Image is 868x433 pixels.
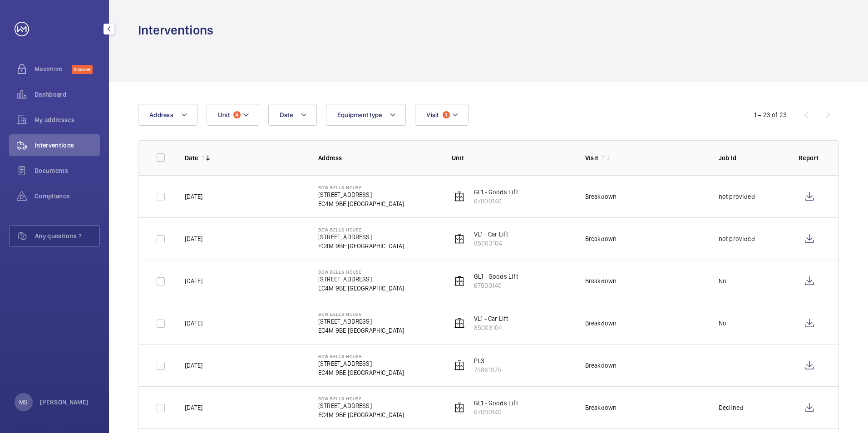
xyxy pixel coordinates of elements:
p: Bow Bells House [318,185,404,190]
img: elevator.svg [454,191,465,202]
p: [DATE] [185,319,202,328]
span: 4 [233,111,241,118]
button: Equipment type [326,104,406,126]
p: GL1 - Goods Lift [474,399,518,408]
span: Discover [72,65,93,74]
p: [DATE] [185,234,202,243]
p: Bow Bells House [318,354,404,359]
span: Visit [426,111,439,118]
p: EC4M 9BE [GEOGRAPHIC_DATA] [318,368,404,377]
p: 67000140 [474,197,518,206]
div: 1 – 23 of 23 [754,110,787,119]
span: Compliance [35,192,100,201]
span: Any questions ? [35,231,99,241]
p: [PERSON_NAME] [40,398,89,407]
p: [STREET_ADDRESS] [318,359,404,368]
p: [DATE] [185,361,202,370]
img: elevator.svg [454,360,465,371]
p: [STREET_ADDRESS] [318,232,404,241]
p: EC4M 9BE [GEOGRAPHIC_DATA] [318,326,404,335]
p: [STREET_ADDRESS] [318,317,404,326]
p: VL1 - Car Lift [474,230,508,239]
p: [STREET_ADDRESS] [318,190,404,199]
span: Dashboard [35,90,100,99]
img: elevator.svg [454,233,465,244]
p: Report [799,153,820,162]
span: 1 [443,111,450,118]
p: 85003104 [474,323,508,332]
p: [DATE] [185,403,202,412]
div: Breakdown [585,319,617,328]
p: not provided [719,234,755,243]
img: elevator.svg [454,402,465,413]
p: EC4M 9BE [GEOGRAPHIC_DATA] [318,284,404,293]
button: Address [138,104,197,126]
p: 75861075 [474,365,501,374]
span: Maximize [35,64,72,74]
p: Bow Bells House [318,227,404,232]
div: Breakdown [585,192,617,201]
span: Interventions [35,141,100,150]
p: GL1 - Goods Lift [474,272,518,281]
button: Unit4 [207,104,259,126]
h1: Interventions [138,22,213,39]
div: Breakdown [585,234,617,243]
p: not provided [719,192,755,201]
p: Bow Bells House [318,269,404,275]
button: Visit1 [415,104,468,126]
p: [DATE] [185,192,202,201]
p: [DATE] [185,276,202,285]
p: GL1 - Goods Lift [474,187,518,197]
p: EC4M 9BE [GEOGRAPHIC_DATA] [318,241,404,251]
p: MS [19,398,28,407]
span: My addresses [35,115,100,124]
p: 67000140 [474,281,518,290]
p: No [719,319,726,328]
p: Address [318,153,437,162]
p: PL3 [474,356,501,365]
span: Documents [35,166,100,175]
img: elevator.svg [454,276,465,286]
p: [STREET_ADDRESS] [318,275,404,284]
p: 67000140 [474,408,518,417]
div: Breakdown [585,403,617,412]
p: EC4M 9BE [GEOGRAPHIC_DATA] [318,199,404,208]
span: Unit [218,111,230,118]
p: Declined [719,403,743,412]
span: Address [149,111,173,118]
p: Unit [452,153,571,162]
div: Breakdown [585,276,617,285]
p: VL1 - Car Lift [474,314,508,323]
p: Job Id [719,153,784,162]
p: --- [719,361,726,370]
p: EC4M 9BE [GEOGRAPHIC_DATA] [318,410,404,419]
span: Date [280,111,293,118]
p: No [719,276,726,285]
p: Visit [585,153,599,162]
p: Date [185,153,198,162]
img: elevator.svg [454,318,465,329]
p: [STREET_ADDRESS] [318,401,404,410]
button: Date [268,104,317,126]
p: 85003104 [474,239,508,248]
p: Bow Bells House [318,396,404,401]
p: Bow Bells House [318,311,404,317]
div: Breakdown [585,361,617,370]
span: Equipment type [337,111,382,118]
